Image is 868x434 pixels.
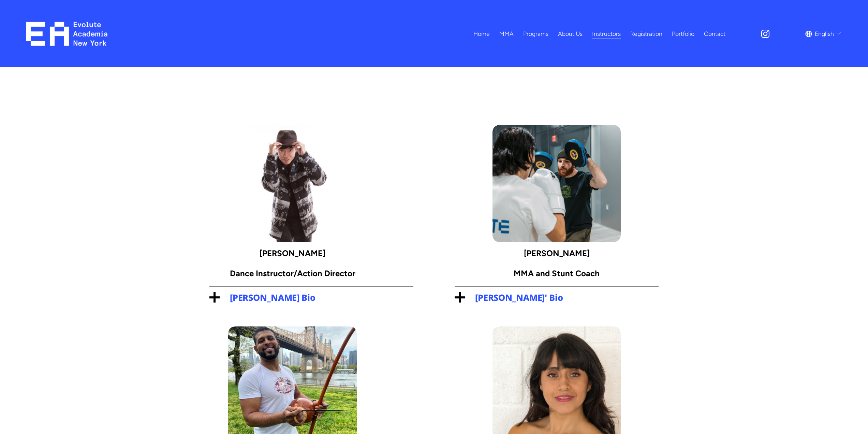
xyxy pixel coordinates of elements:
a: folder dropdown [499,28,514,40]
strong: MMA and Stunt Coach [514,268,600,278]
div: language picker [805,28,842,40]
button: [PERSON_NAME] Bio [209,286,413,309]
span: Programs [523,28,548,39]
a: Instagram [760,29,770,39]
span: [PERSON_NAME] Bio [220,292,413,304]
a: folder dropdown [523,28,548,40]
a: About Us [558,28,583,40]
a: Home [473,28,490,40]
strong: [PERSON_NAME] [524,248,590,258]
a: Instructors [592,28,621,40]
img: EA [26,22,107,46]
span: MMA [499,28,514,39]
a: Registration [630,28,662,40]
a: Portfolio [672,28,694,40]
span: [PERSON_NAME]' Bio [465,292,659,304]
strong: Dance Instructor/Action Director [230,268,355,278]
strong: [PERSON_NAME] [260,248,325,258]
span: English [815,28,834,39]
a: Contact [704,28,725,40]
button: [PERSON_NAME]' Bio [455,286,659,309]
